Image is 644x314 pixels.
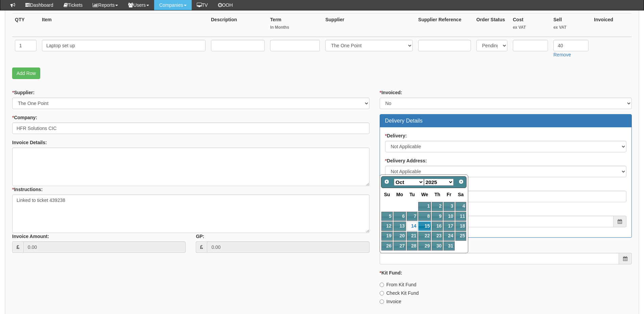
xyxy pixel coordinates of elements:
[551,13,591,37] th: Sell
[513,25,548,30] small: ex VAT
[474,13,510,37] th: Order Status
[418,212,431,221] a: 8
[380,299,384,304] input: Invoice
[455,212,467,221] a: 11
[418,232,431,241] a: 22
[455,221,467,231] a: 18
[432,212,443,221] a: 9
[12,13,39,37] th: QTY
[407,241,418,251] a: 28
[432,202,443,211] a: 2
[444,221,454,231] a: 17
[407,232,418,241] a: 21
[381,241,393,251] a: 26
[12,114,37,121] label: Company:
[553,52,571,57] a: Remove
[434,192,440,197] span: Thursday
[393,212,406,221] a: 6
[456,177,466,187] a: Next
[455,202,467,211] a: 4
[196,233,204,240] label: GP:
[380,283,384,287] input: From Kit Fund
[393,221,406,231] a: 13
[447,192,451,197] span: Friday
[380,269,402,276] label: Kit Fund:
[12,89,34,96] label: Supplier:
[418,221,431,231] a: 15
[380,281,416,288] label: From Kit Fund
[382,177,391,187] a: Prev
[380,89,402,96] label: Invoiced:
[208,13,267,37] th: Description
[553,25,589,30] small: ex VAT
[444,212,454,221] a: 10
[267,13,323,37] th: Term
[432,232,443,241] a: 23
[396,192,403,197] span: Monday
[455,232,467,241] a: 25
[385,118,626,124] h3: Delivery Details
[12,233,49,240] label: Invoice Amount:
[415,13,474,37] th: Supplier Reference
[39,13,208,37] th: Item
[384,192,390,197] span: Sunday
[409,192,415,197] span: Tuesday
[444,232,454,241] a: 24
[384,179,389,184] span: Prev
[418,202,431,211] a: 1
[444,241,454,251] a: 31
[393,241,406,251] a: 27
[407,221,418,231] a: 14
[591,13,632,37] th: Invoiced
[270,25,320,30] small: In Months
[407,212,418,221] a: 7
[385,132,407,139] label: Delivery:
[381,212,393,221] a: 5
[421,192,428,197] span: Wednesday
[12,139,47,146] label: Invoice Details:
[380,290,419,296] label: Check Kit Fund
[380,298,401,305] label: Invoice
[393,232,406,241] a: 20
[12,68,40,79] a: Add Row
[432,221,443,231] a: 16
[381,221,393,231] a: 12
[323,13,415,37] th: Supplier
[458,192,464,197] span: Saturday
[380,291,384,295] input: Check Kit Fund
[381,232,393,241] a: 19
[12,186,43,193] label: Instructions:
[432,241,443,251] a: 30
[510,13,551,37] th: Cost
[385,157,427,164] label: Delivery Address:
[458,179,464,184] span: Next
[444,202,454,211] a: 3
[418,241,431,251] a: 29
